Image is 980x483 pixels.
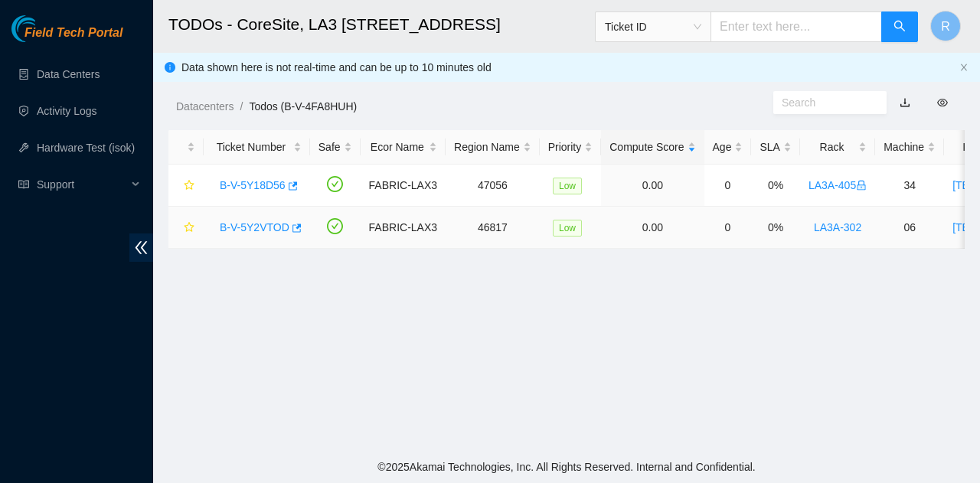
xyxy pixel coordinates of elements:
[129,233,153,262] span: double-left
[808,179,867,191] a: LA3A-405lock
[930,11,961,41] button: R
[240,100,243,113] span: /
[601,207,704,249] td: 0.00
[249,100,357,113] a: Todos (B-V-4FA8HUH)
[856,180,867,191] span: lock
[446,207,540,249] td: 46817
[37,105,97,117] a: Activity Logs
[176,100,234,113] a: Datacenters
[220,221,289,233] a: B-V-5Y2VTOD
[782,94,866,111] input: Search
[893,20,906,34] span: search
[327,218,343,234] span: check-circle
[184,222,194,234] span: star
[601,165,704,207] td: 0.00
[37,68,100,80] a: Data Centers
[941,17,950,36] span: R
[875,207,944,249] td: 06
[37,169,127,200] span: Support
[900,96,910,109] a: download
[18,179,29,190] span: read
[177,173,195,197] button: star
[959,63,969,73] button: close
[11,28,122,47] a: Akamai TechnologiesField Tech Portal
[704,207,752,249] td: 0
[184,180,194,192] span: star
[361,207,446,249] td: FABRIC-LAX3
[875,165,944,207] td: 34
[704,165,752,207] td: 0
[553,178,582,194] span: Low
[888,90,922,115] button: download
[361,165,446,207] td: FABRIC-LAX3
[327,176,343,192] span: check-circle
[220,179,286,191] a: B-V-5Y18D56
[751,207,799,249] td: 0%
[710,11,882,42] input: Enter text here...
[814,221,861,233] a: LA3A-302
[937,97,948,108] span: eye
[605,15,701,38] span: Ticket ID
[751,165,799,207] td: 0%
[446,165,540,207] td: 47056
[11,15,77,42] img: Akamai Technologies
[553,220,582,237] span: Low
[881,11,918,42] button: search
[177,215,195,240] button: star
[153,451,980,483] footer: © 2025 Akamai Technologies, Inc. All Rights Reserved. Internal and Confidential.
[24,26,122,41] span: Field Tech Portal
[37,142,135,154] a: Hardware Test (isok)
